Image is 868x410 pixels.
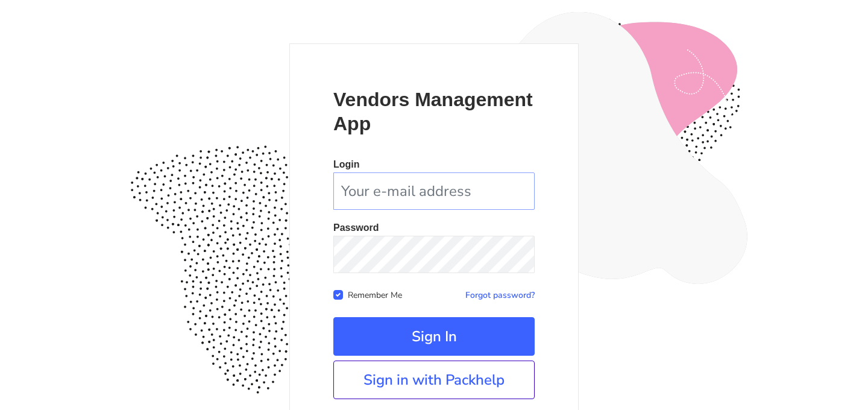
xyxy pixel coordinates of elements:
p: Login [333,160,535,169]
p: Vendors Management App [333,87,535,136]
input: Your e-mail address [333,172,535,210]
button: Sign In [333,317,535,356]
a: Forgot password? [465,289,535,301]
p: Password [333,223,535,233]
label: Remember Me [348,288,402,301]
a: Sign in with Packhelp [333,361,535,399]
